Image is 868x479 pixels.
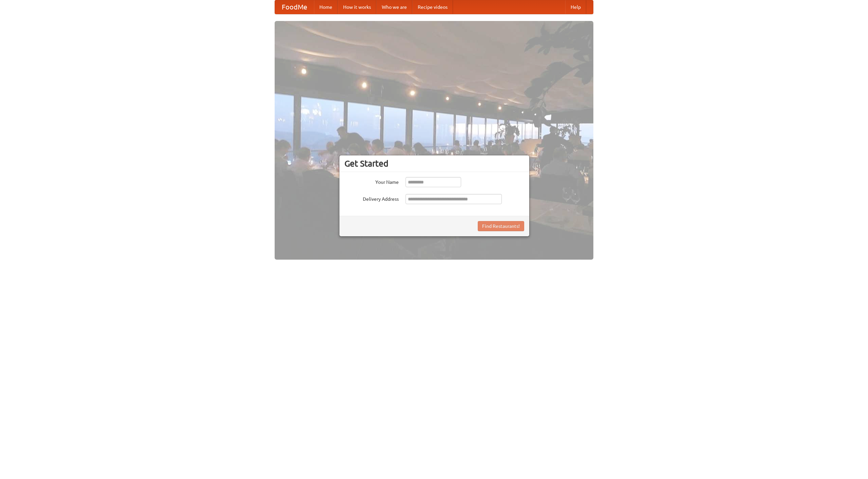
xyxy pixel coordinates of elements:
button: Find Restaurants! [478,221,524,231]
label: Your Name [344,177,399,186]
a: Home [314,0,338,14]
a: Recipe videos [412,0,453,14]
label: Delivery Address [344,194,399,202]
a: How it works [338,0,376,14]
h3: Get Started [344,158,524,169]
a: Who we are [376,0,412,14]
a: FoodMe [275,0,314,14]
a: Help [565,0,586,14]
